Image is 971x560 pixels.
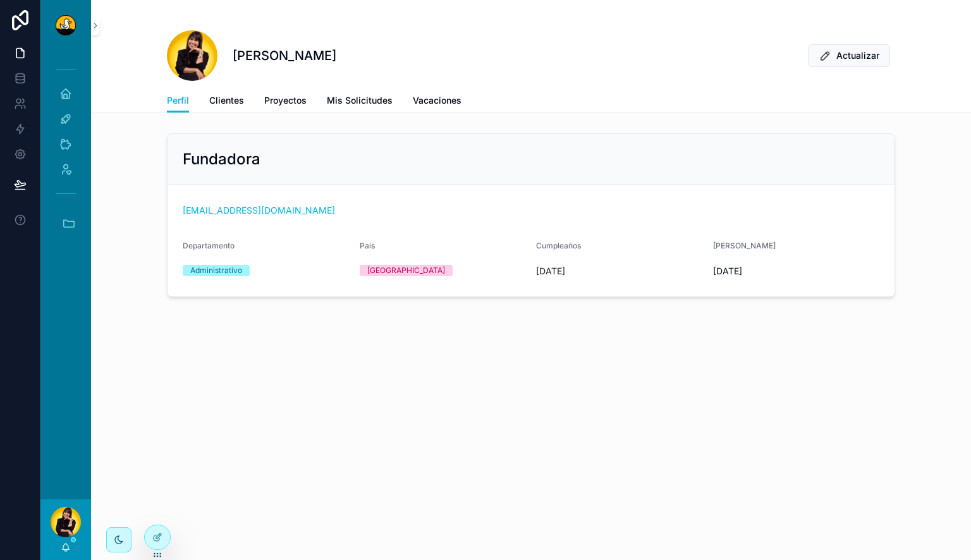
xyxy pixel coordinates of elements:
[190,265,242,276] div: Administrativo
[713,265,880,277] span: [DATE]
[713,241,776,250] span: [PERSON_NAME]
[413,94,461,107] span: Vacaciones
[183,149,260,169] h2: Fundadora
[183,204,335,217] a: [EMAIL_ADDRESS][DOMAIN_NAME]
[360,241,375,250] span: Pais
[327,94,393,107] span: Mis Solicitudes
[209,89,244,114] a: Clientes
[233,47,336,64] h1: [PERSON_NAME]
[536,241,581,250] span: Cumpleaños
[536,265,565,277] p: [DATE]
[327,89,393,114] a: Mis Solicitudes
[56,15,76,35] img: App logo
[40,51,91,259] div: scrollable content
[413,89,461,114] a: Vacaciones
[264,94,307,107] span: Proyectos
[836,49,879,62] span: Actualizar
[264,89,307,114] a: Proyectos
[167,89,189,113] a: Perfil
[209,94,244,107] span: Clientes
[183,241,235,250] span: Departamento
[808,44,890,67] button: Actualizar
[167,94,189,107] span: Perfil
[367,265,445,276] div: [GEOGRAPHIC_DATA]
